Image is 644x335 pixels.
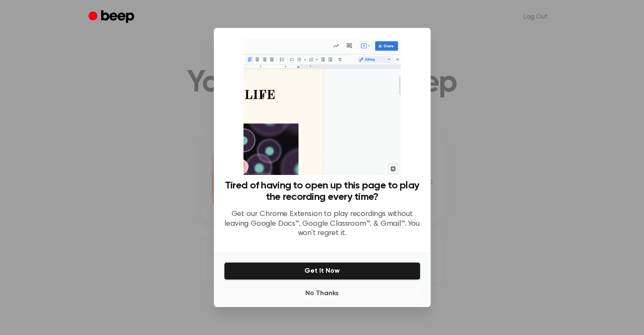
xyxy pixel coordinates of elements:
[515,7,556,27] a: Log Out
[224,210,420,238] p: Get our Chrome Extension to play recordings without leaving Google Docs™, Google Classroom™, & Gm...
[224,285,420,302] button: No Thanks
[88,9,136,25] a: Beep
[224,262,420,280] button: Get It Now
[243,38,401,175] img: Beep extension in action
[224,180,420,203] h3: Tired of having to open up this page to play the recording every time?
